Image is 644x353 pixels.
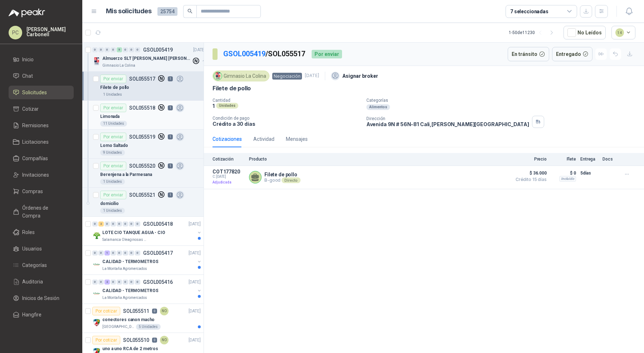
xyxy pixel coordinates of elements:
[100,133,126,141] div: Por enviar
[22,171,49,179] span: Invitaciones
[168,163,173,168] p: 1
[100,191,126,199] div: Por enviar
[580,169,598,177] p: 5 días
[511,157,547,162] p: Precio
[102,287,158,294] p: CALIDAD - TERMOMETROS
[168,76,173,81] p: 1
[117,47,122,52] div: 5
[129,76,155,81] p: SOL055517
[135,280,140,285] div: 0
[9,258,74,272] a: Categorías
[193,47,205,53] p: [DATE]
[9,53,74,66] a: Inicio
[136,324,161,330] div: 5 Unidades
[213,175,245,179] span: C: [DATE]
[264,172,301,177] p: Filete de pollo
[168,192,173,197] p: 1
[135,47,140,52] div: 0
[104,47,110,52] div: 0
[92,260,101,269] img: Company Logo
[92,46,207,68] a: 0 0 0 0 5 0 0 0 GSOL005419[DATE] Company LogoAlmuerzo SLT [PERSON_NAME] [PERSON_NAME]Gimnasio La ...
[508,47,549,61] button: En tránsito
[9,275,74,288] a: Auditoria
[129,192,155,197] p: SOL055521
[143,47,173,52] p: GSOL005419
[26,27,74,37] p: [PERSON_NAME] Carbonell
[510,8,548,15] div: 7 seleccionadas
[509,27,558,38] div: 1 - 50 de 11230
[187,9,192,14] span: search
[216,103,238,109] div: Unidades
[189,308,201,315] p: [DATE]
[9,242,74,256] a: Usuarios
[9,26,22,39] div: PC
[253,135,274,143] div: Actividad
[157,7,177,16] span: 25754
[100,200,119,207] p: domicilio
[22,56,34,63] span: Inicio
[102,237,147,243] p: Salamanca Oleaginosas SAS
[552,47,593,61] button: Entregado
[223,48,306,59] p: / SOL055517
[272,73,302,80] span: Negociación
[102,229,165,236] p: LOTE CIO TANQUE AGUA - CIO
[104,221,110,226] div: 0
[100,92,125,97] div: 1 Unidades
[22,187,43,195] span: Compras
[602,157,617,162] p: Docs
[135,221,140,226] div: 0
[92,280,98,285] div: 0
[82,101,204,130] a: Por enviarSOL0555181Limonada11 Unidades
[82,72,204,101] a: Por enviarSOL0555171Filete de pollo1 Unidades
[213,71,269,81] div: Gimnasio La Colina
[102,316,155,323] p: conectores canon macho
[123,309,149,314] p: SOL055511
[213,85,251,92] p: Filete de pollo
[160,336,169,344] div: NO
[100,150,125,156] div: 9 Unidades
[22,278,43,286] span: Auditoria
[92,289,101,298] img: Company Logo
[213,103,215,109] p: 1
[123,251,128,256] div: 0
[22,72,33,80] span: Chat
[189,279,201,286] p: [DATE]
[104,280,110,285] div: 2
[82,130,204,159] a: Por enviarSOL0555191Lomo Saltado9 Unidades
[223,49,265,58] a: GSOL005419
[129,134,155,139] p: SOL055519
[22,204,67,220] span: Órdenes de Compra
[129,221,134,226] div: 0
[123,338,149,343] p: SOL055510
[102,345,158,352] p: uno a uno RCA de 2 metros
[9,152,74,165] a: Compañías
[92,221,98,226] div: 0
[580,157,598,162] p: Entrega
[102,266,147,272] p: La Montaña Agromercados
[511,169,547,177] span: $ 36.000
[104,251,110,256] div: 1
[366,104,390,110] div: Alimentos
[152,338,157,343] p: 0
[366,98,641,103] p: Categorías
[92,307,120,315] div: Por cotizar
[22,311,42,319] span: Hangfire
[189,337,201,344] p: [DATE]
[213,116,361,121] p: Condición de pago
[100,179,125,185] div: 1 Unidades
[9,225,74,239] a: Roles
[106,6,152,16] h1: Mis solicitudes
[129,47,134,52] div: 0
[123,221,128,226] div: 0
[9,168,74,182] a: Invitaciones
[111,47,116,52] div: 0
[272,73,302,79] a: Negociación
[102,324,135,330] p: [GEOGRAPHIC_DATA]
[9,69,74,83] a: Chat
[129,163,155,168] p: SOL055520
[92,278,202,301] a: 0 0 2 0 0 0 0 0 GSOL005416[DATE] Company LogoCALIDAD - TERMOMETROSLa Montaña Agromercados
[100,208,125,214] div: 1 Unidades
[213,179,245,186] p: Adjudicada
[160,307,169,315] div: NO
[305,72,319,79] p: [DATE]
